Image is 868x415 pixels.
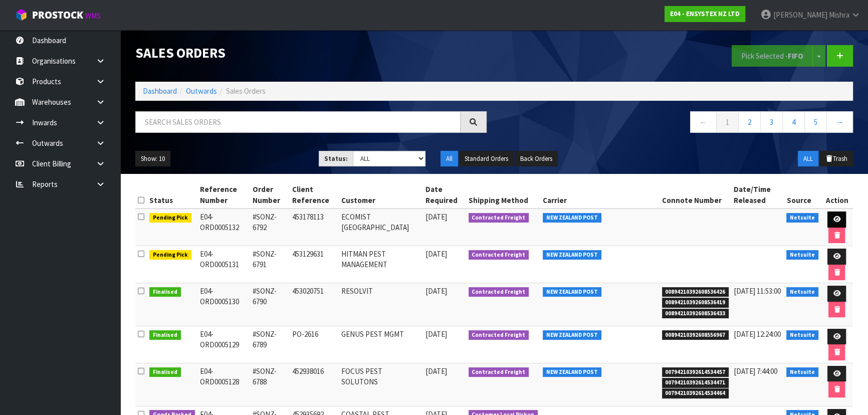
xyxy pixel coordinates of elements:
span: NEW ZEALAND POST [543,213,601,223]
span: 00894210392608556967 [662,330,729,340]
td: E04-ORD0005128 [197,363,250,406]
button: Back Orders [515,151,558,167]
a: → [826,111,853,133]
th: Source [784,181,821,209]
th: Shipping Method [466,181,541,209]
strong: FIFO [788,51,803,61]
th: Status [147,181,197,209]
span: [DATE] [425,286,447,296]
span: [DATE] 7:44:00 [734,366,777,376]
strong: E04 - ENSYSTEX NZ LTD [670,10,740,18]
h1: Sales Orders [135,45,487,60]
td: #SONZ-6788 [250,363,290,406]
span: 00794210392614534471 [662,378,729,388]
td: #SONZ-6790 [250,283,290,326]
span: [DATE] 11:53:00 [734,286,781,296]
a: E04 - ENSYSTEX NZ LTD [665,6,745,22]
a: Dashboard [143,86,177,96]
span: Netsuite [786,330,818,340]
span: [DATE] [425,212,447,222]
span: NEW ZEALAND POST [543,330,601,340]
img: cube-alt.png [15,9,28,21]
span: Pending Pick [149,250,191,260]
small: WMS [85,11,101,21]
th: Date Required [423,181,466,209]
td: GENUS PEST MGMT [339,326,422,363]
td: #SONZ-6791 [250,246,290,283]
td: 453020751 [290,283,339,326]
td: FOCUS PEST SOLUTONS [339,363,422,406]
a: 5 [804,111,827,133]
th: Carrier [540,181,660,209]
a: 1 [716,111,739,133]
td: E04-ORD0005131 [197,246,250,283]
a: 4 [782,111,805,133]
th: Reference Number [197,181,250,209]
span: Contracted Freight [469,250,529,260]
span: 00794210392614534464 [662,388,729,398]
td: 453129631 [290,246,339,283]
a: 3 [760,111,783,133]
td: RESOLVIT [339,283,422,326]
span: [DATE] 12:24:00 [734,329,781,339]
span: Netsuite [786,213,818,223]
button: Standard Orders [459,151,514,167]
strong: Status: [324,154,348,163]
span: [DATE] [425,366,447,376]
span: Mishra [829,10,849,20]
td: ECOMIST [GEOGRAPHIC_DATA] [339,209,422,246]
th: Client Reference [290,181,339,209]
span: 00794210392614534457 [662,367,729,377]
button: Show: 10 [135,151,170,167]
nav: Page navigation [502,111,853,136]
span: Finalised [149,287,181,297]
span: 00894210392608536419 [662,298,729,308]
a: ← [690,111,717,133]
span: Sales Orders [226,86,266,96]
a: 2 [738,111,761,133]
span: Contracted Freight [469,213,529,223]
td: 453178113 [290,209,339,246]
td: #SONZ-6792 [250,209,290,246]
span: Finalised [149,367,181,377]
td: 452938016 [290,363,339,406]
td: PO-2616 [290,326,339,363]
span: [PERSON_NAME] [773,10,827,20]
span: Contracted Freight [469,287,529,297]
span: Netsuite [786,367,818,377]
span: Contracted Freight [469,330,529,340]
span: NEW ZEALAND POST [543,367,601,377]
td: E04-ORD0005129 [197,326,250,363]
span: [DATE] [425,329,447,339]
th: Customer [339,181,422,209]
th: Order Number [250,181,290,209]
button: Pick Selected -FIFO [732,45,813,67]
span: [DATE] [425,249,447,259]
span: 00894210392608536433 [662,309,729,319]
th: Date/Time Released [731,181,784,209]
button: Trash [819,151,853,167]
span: NEW ZEALAND POST [543,250,601,260]
span: ProStock [32,9,83,22]
th: Action [821,181,853,209]
button: ALL [798,151,818,167]
a: Outwards [186,86,217,96]
td: #SONZ-6789 [250,326,290,363]
span: Netsuite [786,287,818,297]
span: 00894210392608536426 [662,287,729,297]
button: All [441,151,458,167]
td: HITMAN PEST MANAGEMENT [339,246,422,283]
span: Netsuite [786,250,818,260]
span: Finalised [149,330,181,340]
span: Pending Pick [149,213,191,223]
td: E04-ORD0005130 [197,283,250,326]
input: Search sales orders [135,111,461,133]
th: Connote Number [660,181,732,209]
span: NEW ZEALAND POST [543,287,601,297]
span: Contracted Freight [469,367,529,377]
td: E04-ORD0005132 [197,209,250,246]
